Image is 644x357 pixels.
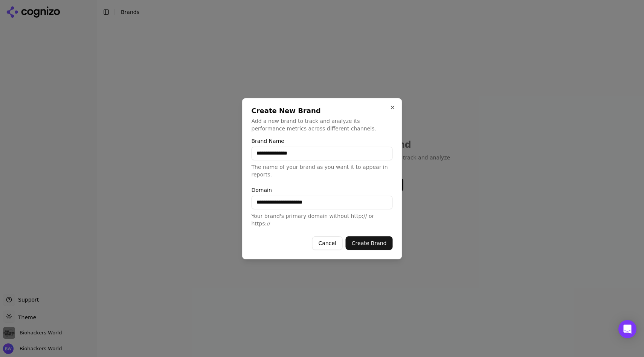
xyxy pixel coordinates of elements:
label: Domain [252,187,393,193]
button: Create Brand [346,236,393,250]
h2: Create New Brand [252,107,393,114]
p: Add a new brand to track and analyze its performance metrics across different channels. [252,117,393,132]
p: Your brand's primary domain without http:// or https:// [252,212,393,227]
label: Brand Name [252,138,393,144]
button: Cancel [312,236,342,250]
p: The name of your brand as you want it to appear in reports. [252,163,393,178]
